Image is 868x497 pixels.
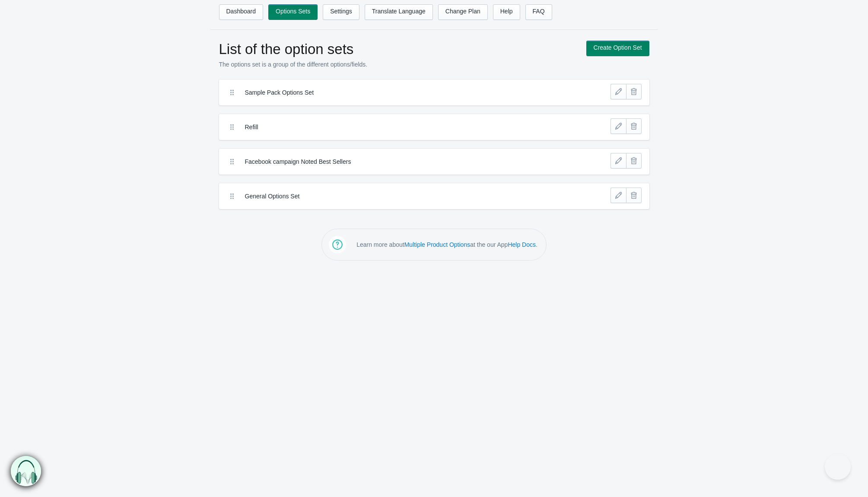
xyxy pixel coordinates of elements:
a: Create Option Set [586,41,649,56]
a: Change Plan [438,4,488,20]
label: Sample Pack Options Set [245,88,560,97]
p: The options set is a group of the different options/fields. [219,60,578,69]
a: Help [493,4,520,20]
a: Help Docs [508,241,536,248]
label: Facebook campaign Noted Best Sellers [245,157,560,166]
a: Dashboard [219,4,264,20]
h1: List of the option sets [219,41,578,58]
p: Learn more about at the our App . [356,240,537,249]
img: bxm.png [11,456,41,487]
a: Settings [323,4,359,20]
label: Refill [245,123,560,131]
a: Options Sets [268,4,318,20]
a: Translate Language [365,4,433,20]
a: FAQ [525,4,552,20]
iframe: Toggle Customer Support [825,454,851,480]
a: Multiple Product Options [404,241,471,248]
label: General Options Set [245,192,560,201]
